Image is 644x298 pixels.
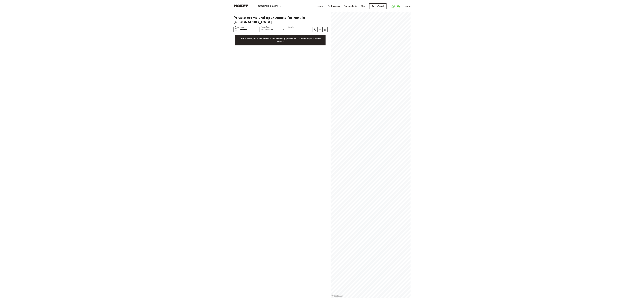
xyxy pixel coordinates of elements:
label: Max price [288,26,295,28]
img: Habyt [233,4,249,7]
p: Unfortunately there are no free rooms matching your search. Try changing your search criteria [237,37,324,43]
a: Open WhatsApp [391,4,396,9]
a: For Business [328,5,340,8]
button: Choose date, selected date is 3 Jan 2026 [234,27,239,32]
a: About [318,5,324,8]
a: Mapbox logo [331,294,343,297]
a: Open WeChat [396,4,401,9]
label: Move-in date [235,26,245,28]
label: Type of stay [262,26,270,28]
a: Get in Touch [369,3,387,9]
button: tune [312,27,317,32]
p: [GEOGRAPHIC_DATA] [257,5,278,8]
a: For Landlords [344,5,357,8]
button: tune [317,27,323,32]
span: Private rooms and apartments for rent in [GEOGRAPHIC_DATA] [233,15,328,24]
a: Log in [405,5,411,8]
a: Blog [361,5,365,8]
button: tune [323,27,328,32]
div: PrivateRoom [260,27,286,32]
